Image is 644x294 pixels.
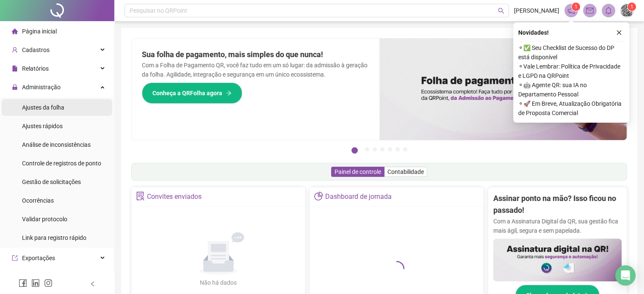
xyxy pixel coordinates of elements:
[22,28,57,35] span: Página inicial
[12,84,18,90] span: lock
[180,278,257,287] div: Não há dados
[518,28,549,37] span: Novidades !
[621,4,633,17] img: 67162
[493,192,622,217] h2: Assinar ponto na mão? Isso ficou no passado!
[22,47,50,53] span: Cadastros
[22,273,53,280] span: Integrações
[12,66,18,71] span: file
[226,90,232,96] span: arrow-right
[493,239,622,281] img: banner%2F02c71560-61a6-44d4-94b9-c8ab97240462.png
[22,84,61,91] span: Administração
[518,99,624,118] span: ⚬ 🚀 Em Breve, Atualização Obrigatória de Proposta Comercial
[586,7,594,14] span: mail
[90,281,96,287] span: left
[22,216,67,223] span: Validar protocolo
[142,60,369,79] p: Com a Folha de Pagamento QR, você faz tudo em um só lugar: da admissão à geração da folha. Agilid...
[395,147,400,151] button: 6
[518,62,624,80] span: ⚬ Vale Lembrar: Política de Privacidade e LGPD na QRPoint
[379,38,627,140] img: banner%2F8d14a306-6205-4263-8e5b-06e9a85ad873.png
[142,82,242,104] button: Conheça a QRFolha agora
[518,43,624,62] span: ⚬ ✅ Seu Checklist de Sucesso do DP está disponível
[22,65,49,72] span: Relatórios
[572,3,580,11] sup: 1
[22,179,81,185] span: Gestão de solicitações
[31,279,40,287] span: linkedin
[22,197,54,204] span: Ocorrências
[615,265,636,286] div: Open Intercom Messenger
[493,217,622,235] p: Com a Assinatura Digital da QR, sua gestão fica mais ágil, segura e sem papelada.
[22,234,86,241] span: Link para registro rápido
[630,4,633,10] span: 1
[388,147,392,151] button: 5
[373,147,377,151] button: 3
[22,255,55,261] span: Exportações
[136,192,145,201] span: solution
[334,168,381,175] span: Painel de controle
[22,141,91,148] span: Análise de inconsistências
[22,160,101,167] span: Controle de registros de ponto
[22,123,63,129] span: Ajustes rápidos
[12,47,18,53] span: user-add
[351,147,358,154] button: 1
[22,104,64,111] span: Ajustes da folha
[142,49,369,60] h2: Sua folha de pagamento, mais simples do que nunca!
[314,192,323,201] span: pie-chart
[12,255,18,261] span: export
[498,8,504,14] span: search
[19,279,27,287] span: facebook
[616,30,622,36] span: close
[12,28,18,34] span: home
[389,261,404,276] span: loading
[605,7,612,14] span: bell
[387,168,424,175] span: Contabilidade
[152,88,222,98] span: Conheça a QRFolha agora
[518,80,624,99] span: ⚬ 🤖 Agente QR: sua IA no Departamento Pessoal
[147,190,202,204] div: Convites enviados
[380,147,384,151] button: 4
[567,7,575,14] span: notification
[365,147,369,151] button: 2
[325,190,392,204] div: Dashboard de jornada
[514,6,559,15] span: [PERSON_NAME]
[627,3,636,11] sup: Atualize o seu contato no menu Meus Dados
[403,147,407,151] button: 7
[44,279,53,287] span: instagram
[575,4,578,10] span: 1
